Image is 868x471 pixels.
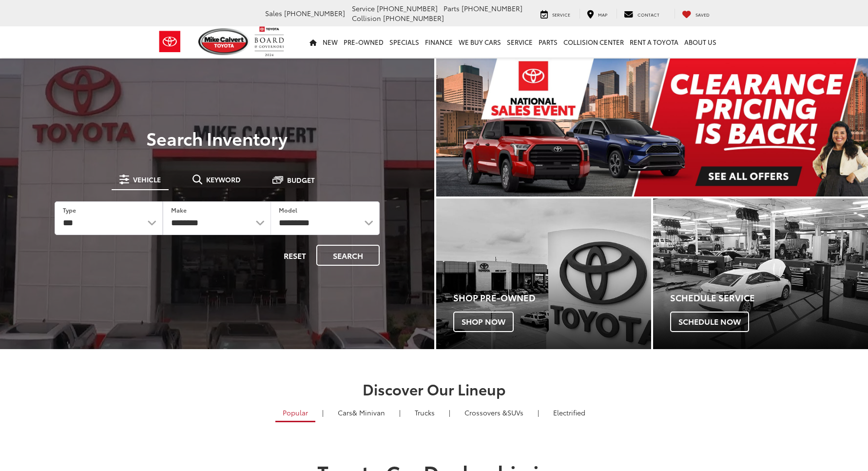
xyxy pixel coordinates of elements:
[275,404,315,422] a: Popular
[653,198,868,349] a: Schedule Service Schedule Now
[171,206,187,214] label: Make
[63,206,76,214] label: Type
[670,293,868,303] h4: Schedule Service
[352,408,385,417] span: & Minivan
[456,26,504,58] a: WE BUY CARS
[637,11,659,18] span: Contact
[533,9,578,19] a: Service
[320,408,326,417] li: |
[377,3,438,13] span: [PHONE_NUMBER]
[279,206,297,214] label: Model
[453,312,514,332] span: Shop Now
[386,26,422,58] a: Specials
[560,26,627,58] a: Collision Center
[617,9,667,19] a: Contact
[675,9,717,19] a: My Saved Vehicles
[330,404,392,421] a: Cars
[275,245,314,266] button: Reset
[352,3,375,13] span: Service
[436,198,651,349] a: Shop Pre-Owned Shop Now
[265,8,282,18] span: Sales
[287,177,315,183] span: Budget
[446,408,453,417] li: |
[464,408,507,417] span: Crossovers &
[552,11,570,18] span: Service
[695,11,710,18] span: Saved
[504,26,536,58] a: Service
[681,26,719,58] a: About Us
[627,26,681,58] a: Rent a Toyota
[397,408,403,417] li: |
[198,28,250,55] img: Mike Calvert Toyota
[598,11,607,18] span: Map
[670,312,749,332] span: Schedule Now
[536,26,560,58] a: Parts
[206,176,241,183] span: Keyword
[444,3,460,13] span: Parts
[41,128,393,148] h3: Search Inventory
[320,26,341,58] a: New
[653,198,868,349] div: Toyota
[407,404,442,421] a: Trucks
[307,26,320,58] a: Home
[284,8,345,18] span: [PHONE_NUMBER]
[546,404,593,421] a: Electrified
[422,26,456,58] a: Finance
[133,176,161,183] span: Vehicle
[462,3,522,13] span: [PHONE_NUMBER]
[457,404,531,421] a: SUVs
[352,13,381,23] span: Collision
[383,13,444,23] span: [PHONE_NUMBER]
[436,198,651,349] div: Toyota
[535,408,541,417] li: |
[341,26,386,58] a: Pre-Owned
[316,245,380,266] button: Search
[579,9,615,19] a: Map
[91,381,778,397] h2: Discover Our Lineup
[453,293,651,303] h4: Shop Pre-Owned
[152,26,188,58] img: Toyota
